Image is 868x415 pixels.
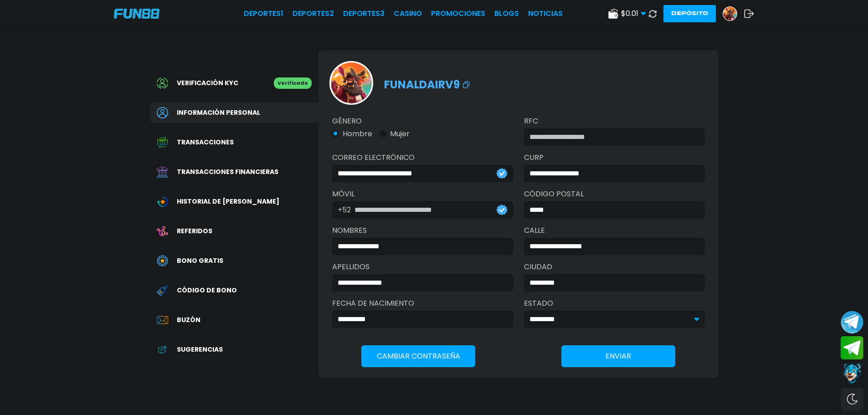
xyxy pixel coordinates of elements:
a: Transaction HistoryTransacciones [150,132,318,153]
img: Avatar [331,62,372,103]
button: Contact customer service [841,362,863,385]
img: Inbox [157,314,168,326]
img: Company Logo [114,9,159,19]
label: NOMBRES [332,225,513,236]
a: ReferralReferidos [150,221,318,241]
label: Estado [524,298,705,309]
button: Join telegram [841,336,863,360]
a: Financial TransactionTransacciones financieras [150,162,318,182]
button: Cambiar Contraseña [361,345,475,367]
span: Verificación KYC [177,78,238,88]
span: Referidos [177,226,212,236]
a: Deportes2 [293,8,334,19]
span: Bono Gratis [177,256,223,266]
span: Historial de [PERSON_NAME] [177,197,279,206]
label: Móvil [332,189,513,200]
a: Promociones [431,8,485,19]
label: APELLIDOS [332,261,513,272]
a: Free BonusBono Gratis [150,251,318,271]
span: Buzón [177,315,200,325]
span: Transacciones financieras [177,167,278,177]
p: funaldairv9 [384,72,472,93]
span: Información personal [177,108,260,118]
img: Financial Transaction [157,166,168,178]
span: $ 0.01 [621,8,646,19]
img: Free Bonus [157,255,168,266]
span: Sugerencias [177,345,223,354]
a: Avatar [723,6,744,21]
a: Verificación KYCVerificado [150,73,318,93]
img: Referral [157,225,168,237]
button: ENVIAR [561,345,675,367]
a: App FeedbackSugerencias [150,339,318,360]
a: InboxBuzón [150,310,318,330]
a: NOTICIAS [528,8,563,19]
a: Wagering TransactionHistorial de [PERSON_NAME] [150,191,318,212]
a: Redeem BonusCódigo de bono [150,280,318,301]
label: RFC [524,116,705,127]
span: Transacciones [177,138,234,147]
a: PersonalInformación personal [150,102,318,123]
label: Fecha de Nacimiento [332,298,513,309]
img: Transaction History [157,137,168,148]
label: Correo electrónico [332,152,513,163]
a: Deportes3 [343,8,385,19]
p: +52 [338,205,351,215]
a: Deportes1 [244,8,283,19]
label: Género [332,116,513,127]
img: Avatar [723,7,737,20]
a: BLOGS [494,8,519,19]
button: Mujer [380,128,410,139]
button: Depósito [663,5,716,22]
p: Verificado [274,77,312,89]
label: Calle [524,225,705,236]
label: CURP [524,152,705,163]
div: Switch theme [841,388,863,410]
img: Wagering Transaction [157,196,168,207]
button: Join telegram channel [841,310,863,334]
span: Código de bono [177,286,237,295]
label: Código Postal [524,189,705,200]
img: Redeem Bonus [157,285,168,296]
button: Hombre [332,128,372,139]
img: App Feedback [157,344,168,355]
label: Ciudad [524,261,705,272]
img: Personal [157,107,168,118]
a: CASINO [394,8,422,19]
